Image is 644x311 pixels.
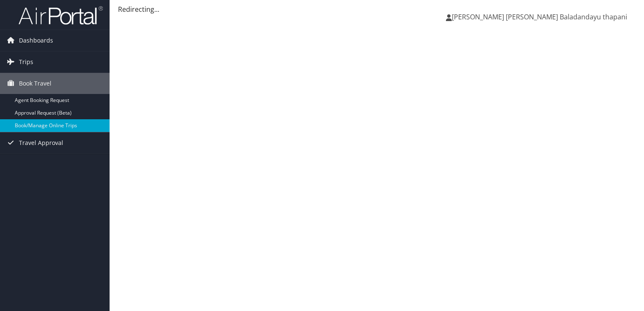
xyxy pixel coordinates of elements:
[446,4,636,29] a: [PERSON_NAME] [PERSON_NAME] Baladandayu thapani
[19,73,51,94] span: Book Travel
[19,51,33,72] span: Trips
[19,5,103,25] img: airportal-logo.png
[118,4,636,14] div: Redirecting...
[19,132,63,153] span: Travel Approval
[452,12,627,21] span: [PERSON_NAME] [PERSON_NAME] Baladandayu thapani
[19,30,53,51] span: Dashboards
